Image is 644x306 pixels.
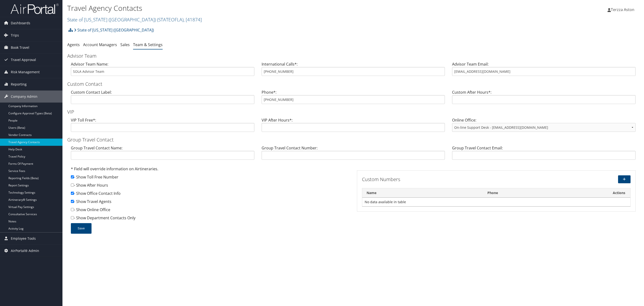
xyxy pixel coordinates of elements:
[71,174,350,182] div: - Show Toll Free Number
[11,17,30,29] span: Dashboards
[607,2,639,17] a: Terzza Aston
[71,207,350,215] div: - Show Online Office
[67,53,639,59] h3: Advisor Team
[611,7,634,12] span: Terzza Aston
[11,3,59,14] img: airportal-logo.png
[67,117,258,136] div: VIP Toll Free*:
[157,16,184,23] span: ( STATEOFLA )
[120,42,130,47] a: Sales
[448,61,639,80] div: Advisor Team Email:
[11,42,29,54] span: Book Travel
[448,145,639,164] div: Group Travel Contact Email:
[11,29,19,41] span: Trips
[362,188,483,198] th: Name: activate to sort column descending
[67,81,639,87] h3: Custom Contact
[362,198,631,206] td: No data available in table
[483,188,608,198] th: Phone: activate to sort column ascending
[258,145,449,164] div: Group Travel Contact Number:
[11,91,37,103] span: Company Admin
[67,136,639,143] h3: Group Travel Contact
[258,89,449,108] div: Phone*:
[71,215,350,223] div: - Show Department Contacts Only
[71,182,350,190] div: - Show After Hours
[11,66,40,78] span: Risk Management
[11,54,36,66] span: Travel Approval
[71,190,350,199] div: - Show Office Contact Info
[608,188,630,198] th: Actions: activate to sort column ascending
[184,16,202,23] span: , [ 41874 ]
[67,42,80,47] a: Agents
[258,117,449,136] div: VIP After Hours*:
[448,89,639,108] div: Custom After Hours*:
[11,233,36,245] span: Employee Tools
[71,166,350,174] div: * Field will override information on Airtineraries.
[67,89,258,108] div: Custom Contact Label:
[11,245,39,257] span: AirPortal® Admin
[67,145,258,164] div: Group Travel Contact Name:
[67,109,639,115] h3: VIP
[362,176,540,183] h3: Custom Numbers
[133,42,163,47] a: Team & Settings
[67,61,258,80] div: Advisor Team Name:
[74,25,154,35] a: State of [US_STATE] ([GEOGRAPHIC_DATA])
[67,3,448,13] h1: Travel Agency Contacts
[71,223,92,234] button: Save
[83,42,117,47] a: Account Managers
[67,16,202,23] a: State of [US_STATE] ([GEOGRAPHIC_DATA])
[11,78,27,90] span: Reporting
[258,61,449,80] div: International Calls*:
[71,199,350,207] div: - Show Travel Agents
[448,117,639,136] div: Online Office:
